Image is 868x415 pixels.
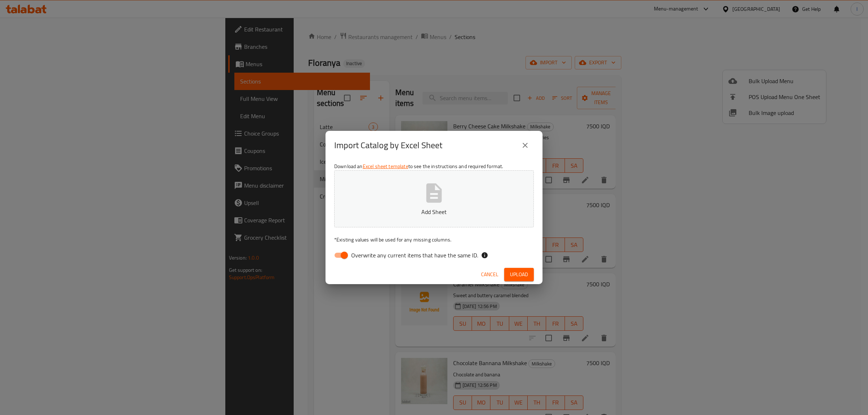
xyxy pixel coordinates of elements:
p: Add Sheet [345,208,523,216]
button: Upload [504,268,534,281]
p: Existing values will be used for any missing columns. [334,236,534,243]
h2: Import Catalog by Excel Sheet [334,140,442,151]
span: Overwrite any current items that have the same ID. [351,251,478,260]
svg: If the overwrite option isn't selected, then the items that match an existing ID will be ignored ... [481,252,488,259]
span: Upload [510,270,528,279]
a: Excel sheet template [363,162,408,171]
button: Cancel [478,268,501,281]
div: Download an to see the instructions and required format. [325,160,542,265]
span: Cancel [481,270,498,279]
button: Add Sheet [334,170,534,227]
button: close [516,137,534,154]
